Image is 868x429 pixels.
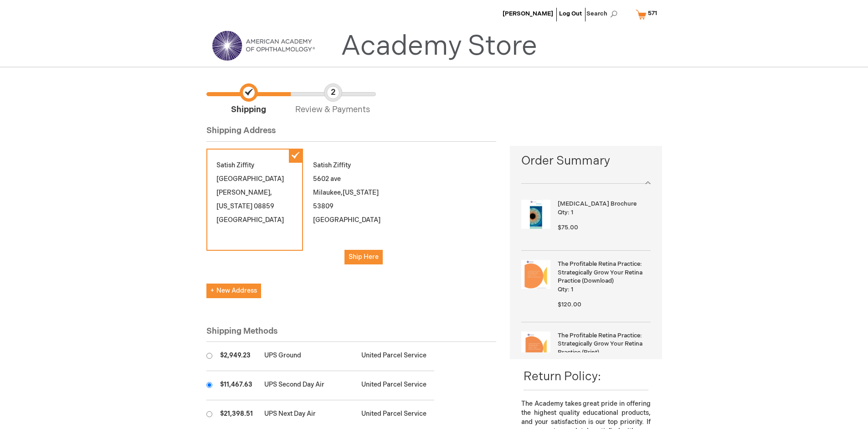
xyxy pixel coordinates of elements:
td: United Parcel Service [357,371,434,400]
a: [PERSON_NAME] [503,10,553,17]
span: Shipping [206,83,291,116]
td: United Parcel Service [357,342,434,371]
div: Shipping Methods [206,326,497,342]
div: Satish Ziffity [GEOGRAPHIC_DATA] [PERSON_NAME] 08859 [GEOGRAPHIC_DATA] [206,149,303,251]
span: $120.00 [558,301,581,308]
img: The Profitable Retina Practice: Strategically Grow Your Retina Practice (Print) [521,331,550,361]
span: , [341,189,343,196]
span: New Address [211,287,257,295]
span: [US_STATE] [216,202,252,210]
a: Log Out [559,10,582,17]
span: Review & Payments [291,83,375,116]
td: UPS Second Day Air [260,371,356,400]
img: Amblyopia Brochure [521,200,550,229]
span: Search [586,5,621,23]
span: $11,467.63 [220,381,252,388]
span: $75.00 [558,224,578,231]
a: 571 [634,6,663,22]
span: Qty [558,209,568,216]
span: [US_STATE] [343,189,379,196]
a: Academy Store [341,30,537,63]
div: Satish Ziffity 5602 ave Milaukee 53809 [GEOGRAPHIC_DATA] [303,149,400,274]
span: Ship Here [349,253,379,261]
span: Return Policy: [524,370,601,384]
td: UPS Ground [260,342,356,371]
strong: The Profitable Retina Practice: Strategically Grow Your Retina Practice (Print) [558,331,648,357]
span: $21,398.51 [220,410,253,418]
span: 1 [571,286,573,293]
button: New Address [206,284,261,298]
button: Ship Here [344,250,383,264]
strong: The Profitable Retina Practice: Strategically Grow Your Retina Practice (Download) [558,260,648,285]
span: 1 [571,209,573,216]
strong: [MEDICAL_DATA] Brochure [558,200,648,208]
img: The Profitable Retina Practice: Strategically Grow Your Retina Practice (Download) [521,260,550,289]
span: 571 [648,10,657,17]
span: , [270,189,272,196]
div: Shipping Address [206,125,497,142]
span: Order Summary [521,153,650,174]
span: Qty [558,286,568,293]
span: $2,949.23 [220,351,251,359]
